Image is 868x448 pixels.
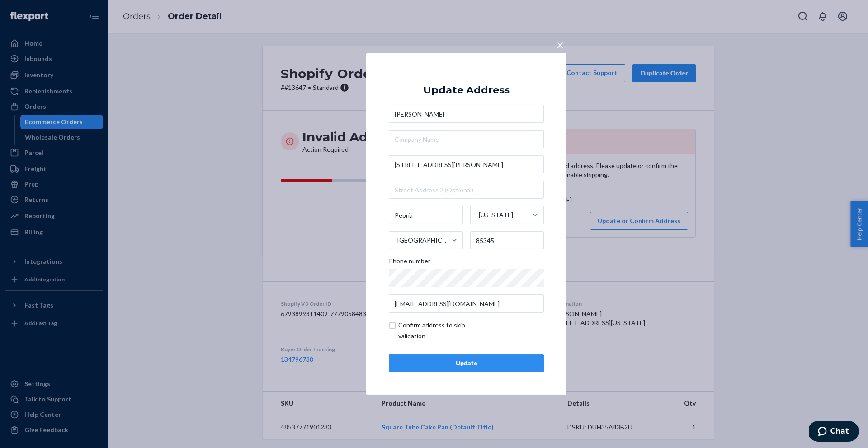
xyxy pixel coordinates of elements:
[389,354,544,372] button: Update
[396,231,397,249] input: [GEOGRAPHIC_DATA]
[470,231,544,249] input: ZIP Code
[389,257,430,269] span: Phone number
[557,37,564,52] span: ×
[389,130,544,148] input: Company Name
[478,206,479,224] input: [US_STATE]
[809,421,859,443] iframe: Opens a widget where you can chat to one of our agents
[389,294,544,313] input: Email (Only Required for International)
[396,359,536,368] div: Update
[389,181,544,199] input: Street Address 2 (Optional)
[389,206,463,224] input: City
[389,105,544,123] input: First & Last Name
[389,155,544,173] input: Street Address
[479,210,513,219] div: [US_STATE]
[423,85,510,96] div: Update Address
[397,236,451,245] div: [GEOGRAPHIC_DATA]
